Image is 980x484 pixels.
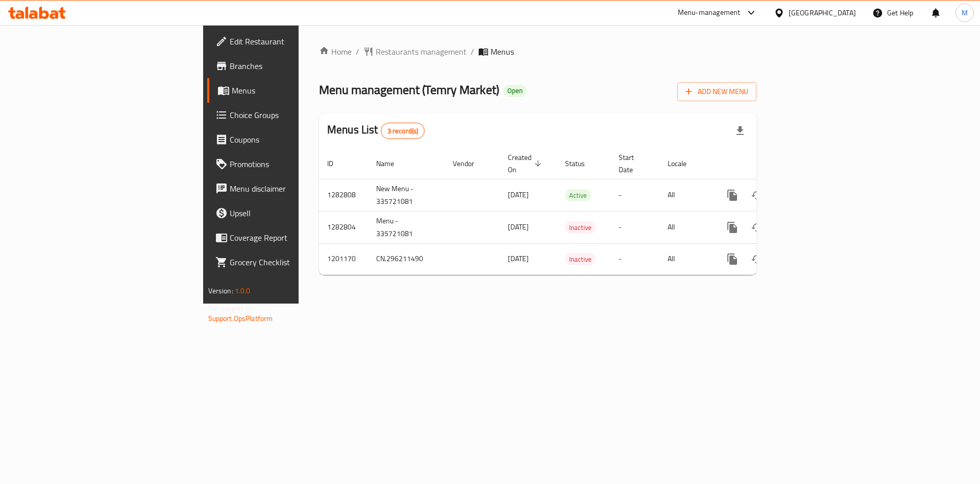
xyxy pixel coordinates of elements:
[207,78,367,103] a: Menus
[368,243,445,274] td: CN.296211490
[610,243,659,274] td: -
[745,183,769,208] button: Change Status
[508,151,545,176] span: Created On
[508,252,529,265] span: [DATE]
[659,211,712,243] td: All
[685,85,748,98] span: Add New Menu
[207,201,367,225] a: Upsell
[207,176,367,201] a: Menu disclaimer
[327,122,425,139] h2: Menus List
[789,7,856,18] div: [GEOGRAPHIC_DATA]
[565,190,591,201] span: Active
[235,284,251,297] span: 1.0.0
[565,253,596,265] span: Inactive
[565,157,598,170] span: Status
[230,35,359,48] span: Edit Restaurant
[565,189,591,201] div: Active
[376,157,407,170] span: Name
[728,119,752,143] div: Export file
[208,312,273,325] a: Support.OpsPlatform
[363,45,467,58] a: Restaurants management
[503,86,527,95] span: Open
[327,157,347,170] span: ID
[471,45,474,58] li: /
[207,250,367,274] a: Grocery Checklist
[745,215,769,240] button: Change Status
[207,29,367,54] a: Edit Restaurant
[319,45,756,58] nav: breadcrumb
[230,232,359,244] span: Coverage Report
[230,158,359,170] span: Promotions
[381,123,425,139] div: Total records count
[208,284,233,297] span: Version:
[232,84,359,97] span: Menus
[962,7,968,18] span: M
[491,45,514,58] span: Menus
[503,85,527,97] div: Open
[207,103,367,127] a: Choice Groups
[319,78,499,101] span: Menu management ( Temry Market )
[720,215,745,240] button: more
[230,207,359,219] span: Upsell
[230,60,359,72] span: Branches
[207,152,367,176] a: Promotions
[659,179,712,211] td: All
[745,247,769,271] button: Change Status
[230,109,359,121] span: Choice Groups
[230,182,359,195] span: Menu disclaimer
[668,157,700,170] span: Locale
[712,148,826,179] th: Actions
[208,302,255,315] span: Get support on:
[319,148,826,275] table: enhanced table
[368,179,445,211] td: New Menu - 335721081
[720,183,745,208] button: more
[720,247,745,271] button: more
[381,126,425,136] span: 3 record(s)
[207,225,367,250] a: Coverage Report
[678,7,741,19] div: Menu-management
[230,256,359,268] span: Grocery Checklist
[453,157,487,170] span: Vendor
[677,82,756,101] button: Add New Menu
[508,220,529,234] span: [DATE]
[565,222,596,234] span: Inactive
[230,133,359,146] span: Coupons
[368,211,445,243] td: Menu - 335721081
[207,54,367,78] a: Branches
[619,151,647,176] span: Start Date
[610,211,659,243] td: -
[659,243,712,274] td: All
[508,188,529,201] span: [DATE]
[207,127,367,152] a: Coupons
[376,45,467,58] span: Restaurants management
[610,179,659,211] td: -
